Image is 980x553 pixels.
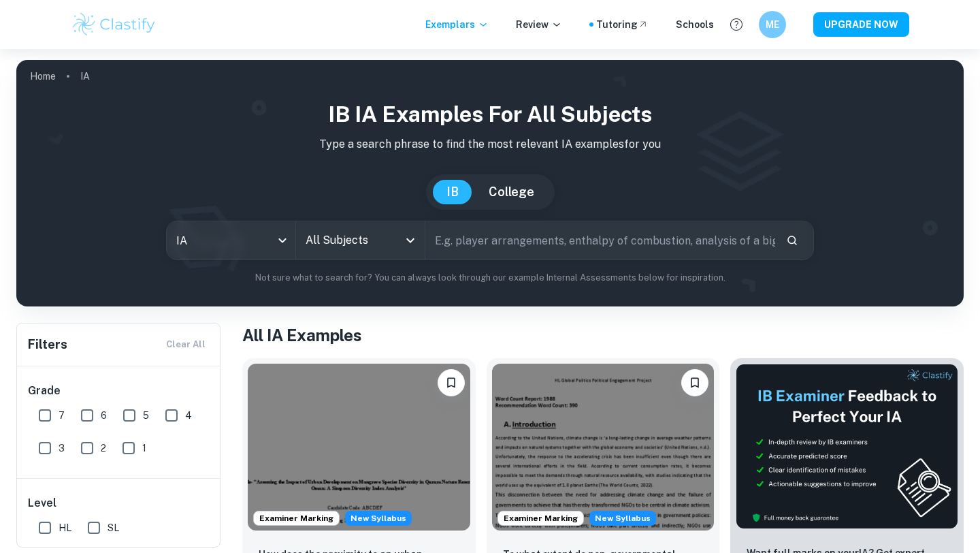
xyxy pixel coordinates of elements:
span: 1 [142,441,146,456]
span: 6 [101,408,107,423]
img: ESS IA example thumbnail: How does the proximity to an urban devel [248,364,470,531]
button: Search [781,229,804,252]
input: E.g. player arrangements, enthalpy of combustion, analysis of a big city... [425,221,775,259]
button: Bookmark [681,369,708,396]
button: Help and Feedback [725,13,748,36]
a: Home [30,67,56,86]
p: Review [516,17,562,32]
span: Examiner Marking [254,512,339,524]
img: Clastify logo [71,11,157,38]
span: 3 [59,441,65,456]
button: Open [401,231,420,250]
a: Tutoring [596,17,649,32]
h1: All IA Examples [242,323,964,347]
p: Not sure what to search for? You can always look through our example Internal Assessments below f... [27,271,953,285]
span: Examiner Marking [498,512,583,524]
button: IB [433,180,472,204]
div: IA [167,221,295,259]
button: College [475,180,548,204]
span: New Syllabus [589,511,656,526]
h6: ME [765,17,781,32]
img: Global Politics Engagement Activity IA example thumbnail: To what extent do non-governmental organ [492,364,715,531]
p: IA [80,69,90,84]
h1: IB IA examples for all subjects [27,98,953,131]
h6: Grade [28,383,210,399]
span: SL [108,520,119,535]
a: Schools [676,17,714,32]
p: Type a search phrase to find the most relevant IA examples for you [27,136,953,153]
p: Exemplars [425,17,489,32]
span: New Syllabus [345,511,412,526]
img: profile cover [16,60,964,306]
div: Starting from the May 2026 session, the ESS IA requirements have changed. We created this exempla... [345,511,412,526]
span: 4 [185,408,192,423]
div: Starting from the May 2026 session, the Global Politics Engagement Activity requirements have cha... [589,511,656,526]
h6: Filters [28,335,67,354]
span: HL [59,520,71,535]
button: Bookmark [438,369,465,396]
h6: Level [28,495,210,511]
img: Thumbnail [736,364,958,529]
span: 7 [59,408,65,423]
button: ME [759,11,786,38]
span: 2 [101,441,106,456]
span: 5 [143,408,149,423]
button: UPGRADE NOW [813,12,909,37]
